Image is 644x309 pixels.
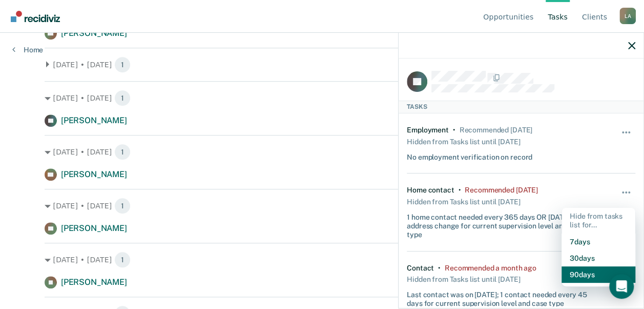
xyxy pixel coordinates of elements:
[407,186,454,195] div: Home contact
[562,208,635,287] div: Dropdown Menu
[407,286,597,308] div: Last contact was on [DATE]; 1 contact needed every 45 days for current supervision level and case...
[609,274,634,299] div: Open Intercom Messenger
[562,250,635,266] button: 30 days
[45,144,599,160] div: [DATE] • [DATE]
[407,149,532,162] div: No employment verification on record
[407,272,520,286] div: Hidden from Tasks list until [DATE]
[407,209,597,239] div: 1 home contact needed every 365 days OR [DATE] of an address change for current supervision level...
[114,56,131,73] span: 1
[465,186,537,195] div: Recommended 2 months ago
[445,264,536,273] div: Recommended a month ago
[114,198,131,214] span: 1
[407,264,434,273] div: Contact
[11,11,60,22] img: Recidiviz
[619,8,636,24] div: L A
[562,208,635,234] div: Hide from tasks list for...
[407,195,520,209] div: Hidden from Tasks list until [DATE]
[45,198,599,214] div: [DATE] • [DATE]
[114,252,131,268] span: 1
[453,126,455,134] div: •
[61,115,127,125] span: [PERSON_NAME]
[407,126,449,134] div: Employment
[61,223,127,233] span: [PERSON_NAME]
[619,8,636,24] button: Profile dropdown button
[114,90,131,106] span: 1
[407,134,520,149] div: Hidden from Tasks list until [DATE]
[458,186,461,195] div: •
[45,252,599,268] div: [DATE] • [DATE]
[12,45,43,54] a: Home
[61,28,127,38] span: [PERSON_NAME]
[114,144,131,160] span: 1
[459,126,532,134] div: Recommended 2 months ago
[562,266,635,283] button: 90 days
[61,169,127,179] span: [PERSON_NAME]
[45,56,599,73] div: [DATE] • [DATE]
[399,101,643,113] div: Tasks
[562,234,635,250] button: 7 days
[45,90,599,106] div: [DATE] • [DATE]
[438,264,441,273] div: •
[61,277,127,287] span: [PERSON_NAME]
